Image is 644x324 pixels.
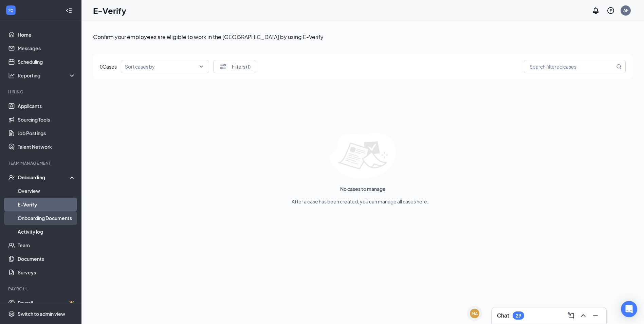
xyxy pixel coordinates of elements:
div: Onboarding [18,174,70,181]
a: Activity log [18,225,76,238]
a: Scheduling [18,55,76,69]
a: Messages [18,41,76,55]
a: Talent Network [18,140,76,154]
div: Hiring [8,89,74,95]
svg: Analysis [8,72,15,79]
svg: WorkstreamLogo [7,7,14,14]
svg: Collapse [66,7,72,14]
a: Overview [18,184,76,198]
svg: Minimize [591,311,600,320]
svg: ChevronUp [579,311,587,320]
svg: ComposeMessage [567,311,575,320]
button: ComposeMessage [566,310,576,321]
a: Team [18,238,76,252]
a: Job Postings [18,126,76,140]
svg: Filter [219,62,227,71]
input: Search filtered cases [528,62,615,71]
a: PayrollCrown [18,296,76,310]
span: No cases to manage [340,185,386,192]
img: empty list [330,133,396,179]
div: Payroll [8,286,74,292]
div: 29 [516,313,521,319]
button: Minimize [590,310,601,321]
span: 0 Cases [100,63,117,70]
div: AF [623,7,628,13]
svg: Notifications [592,6,600,15]
div: Switch to admin view [18,310,65,317]
h3: Chat [497,312,509,319]
svg: QuestionInfo [607,6,615,15]
h1: E-Verify [93,5,126,16]
button: ChevronUp [578,310,589,321]
div: Reporting [18,72,76,79]
svg: Settings [8,310,15,317]
a: E-Verify [18,198,76,211]
a: Onboarding Documents [18,211,76,225]
a: Surveys [18,266,76,279]
span: Confirm your employees are eligible to work in the [GEOGRAPHIC_DATA] by using E-Verify [93,33,324,40]
a: Applicants [18,99,76,113]
div: MA [472,311,478,317]
a: Home [18,28,76,41]
a: Documents [18,252,76,266]
div: Team Management [8,160,74,166]
svg: MagnifyingGlass [616,64,622,69]
div: Open Intercom Messenger [621,301,637,317]
a: Sourcing Tools [18,113,76,126]
svg: UserCheck [8,174,15,181]
button: Filter Filters (1) [213,60,256,73]
span: After a case has been created, you can manage all cases here. [292,198,428,205]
